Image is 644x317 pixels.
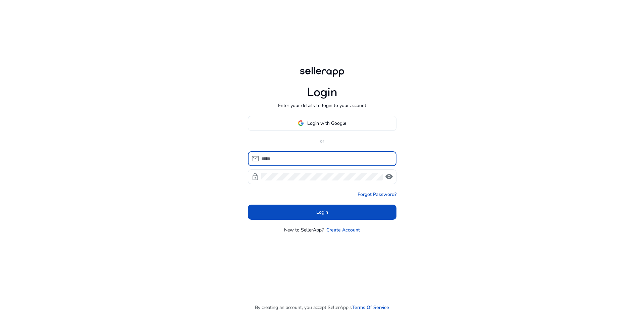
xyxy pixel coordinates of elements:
p: New to SellerApp? [284,226,324,233]
h1: Login [307,85,337,100]
a: Terms Of Service [352,304,389,311]
a: Create Account [326,226,360,233]
span: Login [316,209,328,216]
img: google-logo.svg [298,120,304,126]
button: Login with Google [248,116,396,131]
p: or [248,138,396,145]
span: lock [251,173,259,181]
span: Login with Google [307,120,346,127]
a: Forgot Password? [358,191,396,198]
p: Enter your details to login to your account [278,102,366,109]
button: Login [248,205,396,220]
span: mail [251,155,259,163]
span: visibility [385,173,393,181]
